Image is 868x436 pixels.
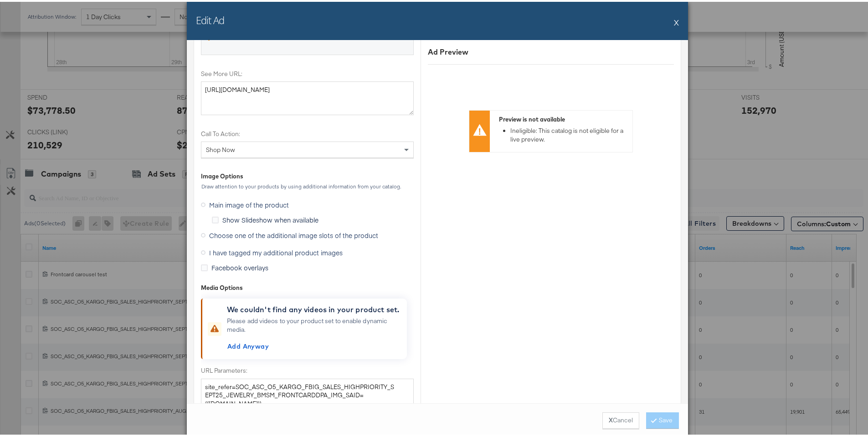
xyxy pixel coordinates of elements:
[201,68,414,76] label: See More URL:
[201,128,414,137] label: Call To Action:
[510,125,628,142] li: Ineligible: This catalog is not eligible for a live preview.
[428,45,674,56] div: Ad Preview
[201,80,414,113] textarea: [URL][DOMAIN_NAME]
[209,229,378,238] span: Choose one of the additional image slots of the product
[201,182,414,188] div: Draw attention to your products by using additional information from your catalog.
[201,282,414,290] div: Media Options
[227,315,403,352] div: Please add videos to your product set to enable dynamic media.
[209,198,289,208] span: Main image of the product
[499,113,628,122] div: Preview is not available
[227,339,269,350] span: Add Anyway
[201,170,243,179] div: Image Options
[206,144,235,152] span: Shop Now
[196,11,224,25] h2: Edit Ad
[609,414,613,423] strong: X
[224,337,272,352] button: Add Anyway
[602,411,639,427] button: XCancel
[674,11,679,30] button: X
[209,246,343,255] span: I have tagged my additional product images
[227,302,403,313] div: We couldn't find any videos in your product set.
[201,377,414,419] textarea: site_refer=SOC_ASC_O5_KARGO_FBIG_SALES_HIGHPRIORITY_SEPT25_JEWELRY_BMSM_FRONTCARDDPA_IMG_SAID={{[...
[222,213,318,223] span: Show Slideshow when available
[211,261,268,270] span: Facebook overlays
[201,365,414,373] label: URL Parameters:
